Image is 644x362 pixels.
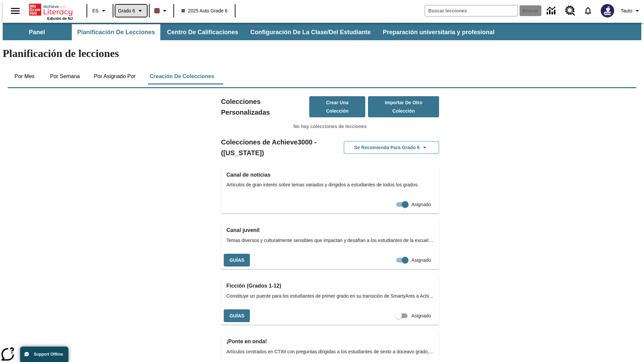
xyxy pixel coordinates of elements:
[621,7,632,14] span: Tauto
[89,68,141,84] button: Por asignado por
[226,181,434,188] span: Artículos de gran interés sobre temas variados y dirigidos a estudiantes de todos los grados.
[601,4,614,17] img: Avatar
[226,170,434,180] h3: Canal de noticias
[8,68,41,84] button: Por mes
[226,293,434,300] span: Constituye un puente para los estudiantes de primer grado en su transición de SmartyAnts a Achiev...
[29,3,73,16] a: Portada
[181,7,228,14] span: 2025 Auto Grade 6
[45,68,85,84] button: Por semana
[144,68,219,84] button: Creación de colecciones
[118,7,135,14] span: Grado 6
[3,24,500,40] div: Subbarra de navegación
[221,96,309,118] h2: Colecciones Personalizadas
[309,96,366,117] button: Crear una colección
[29,2,73,20] div: Portada
[597,2,618,19] button: Escoja un nuevo avatar
[412,257,431,264] span: Asignado
[3,24,70,40] button: Panel
[47,16,73,20] span: Edición de NJ
[3,23,641,40] div: Subbarra de navegación
[221,137,330,158] h2: Colecciones de Achieve3000 - ([US_STATE])
[92,7,99,14] span: ES
[72,24,160,40] button: Planificación de lecciones
[561,2,579,20] a: Centro de recursos, Se abrirá en una pestaña nueva.
[5,1,25,21] button: Abrir el menú lateral
[89,5,111,17] button: Lenguaje: ES, Selecciona un idioma
[425,5,518,16] input: Buscar campo
[221,123,439,130] p: No hay colecciones de lecciones
[579,2,597,19] a: Notificaciones
[412,312,431,319] span: Asignado
[3,47,641,60] h1: Planificación de lecciones
[224,254,250,267] button: Guías
[162,24,244,40] button: Centro de calificaciones
[543,2,561,20] a: Centro de información
[226,348,434,355] span: Artículos centrados en CTIM con preguntas dirigidas a los estudiantes de sexto a doceavo grado, q...
[377,24,500,40] button: Preparación universitaria y profesional
[226,281,434,291] h3: Ficción (Grados 1-12)
[226,237,434,244] span: Temas diversos y culturalmente sensibles que impactan y desafían a los estudiantes de la escuela ...
[245,24,376,40] button: Configuración de la clase/del estudiante
[368,96,439,117] button: Importar de otro Colección
[226,337,434,346] h3: ¡Ponte en onda!
[20,347,68,362] button: Support Offline
[226,226,434,235] h3: Canal juvenil
[412,201,431,208] span: Asignado
[618,5,644,17] button: Perfil/Configuración
[152,5,171,17] button: El color de la clase es café oscuro. Cambiar el color de la clase.
[115,5,147,17] button: Grado: Grado 6, Elige un grado
[34,352,63,357] span: Support Offline
[344,141,439,154] button: Se recomienda para Grado 6
[224,309,250,322] button: Guías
